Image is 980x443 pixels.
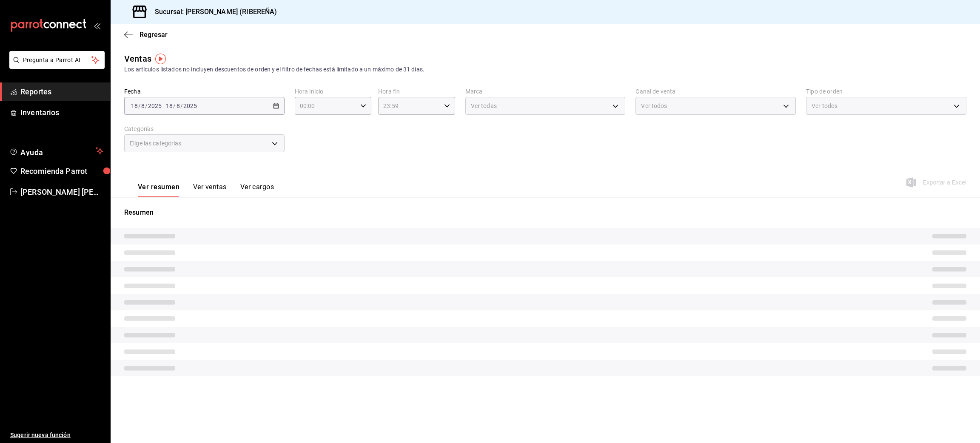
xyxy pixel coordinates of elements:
[145,102,148,109] span: /
[173,102,176,109] span: /
[812,102,838,110] span: Ver todos
[138,183,179,197] button: Ver resumen
[141,102,145,109] input: --
[378,88,455,94] label: Hora fin
[6,62,105,71] a: Pregunta a Parrot AI
[180,102,183,109] span: /
[124,126,285,132] label: Categorías
[20,86,103,97] span: Reportes
[148,102,162,109] input: ----
[163,102,165,109] span: -
[465,88,626,94] label: Marca
[471,102,497,110] span: Ver todas
[140,31,168,39] span: Regresar
[23,56,91,65] span: Pregunta a Parrot AI
[124,207,966,218] p: Resumen
[183,102,197,109] input: ----
[806,88,966,94] label: Tipo de orden
[124,31,168,39] button: Regresar
[130,139,182,148] span: Elige las categorías
[124,52,151,65] div: Ventas
[20,146,92,156] span: Ayuda
[9,51,105,69] button: Pregunta a Parrot AI
[20,186,103,198] span: [PERSON_NAME] [PERSON_NAME]
[155,54,166,64] img: Tooltip marker
[20,107,103,118] span: Inventarios
[124,65,966,74] div: Los artículos listados no incluyen descuentos de orden y el filtro de fechas está limitado a un m...
[131,102,138,109] input: --
[635,88,796,94] label: Canal de venta
[138,102,141,109] span: /
[138,183,274,197] div: navigation tabs
[193,183,227,197] button: Ver ventas
[124,88,285,94] label: Fecha
[94,22,100,29] button: open_drawer_menu
[295,88,371,94] label: Hora inicio
[10,431,103,440] span: Sugerir nueva función
[240,183,274,197] button: Ver cargos
[176,102,180,109] input: --
[641,102,667,110] span: Ver todos
[20,165,103,177] span: Recomienda Parrot
[165,102,173,109] input: --
[148,7,277,17] h3: Sucursal: [PERSON_NAME] (RIBEREÑA)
